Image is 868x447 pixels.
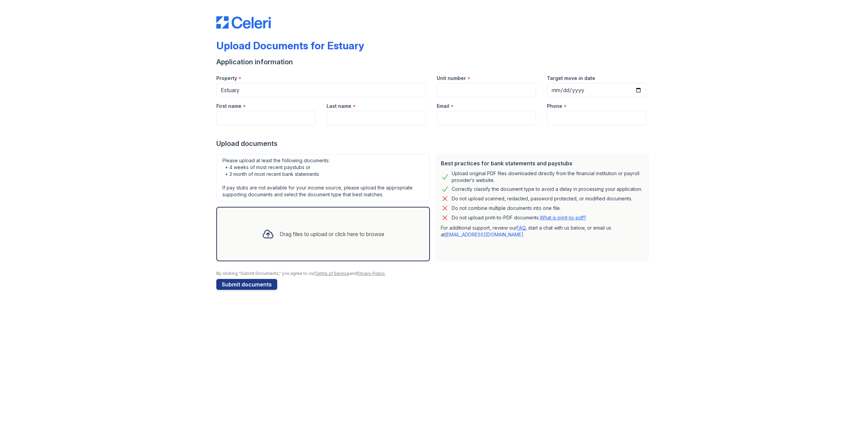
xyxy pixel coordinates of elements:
div: Do not combine multiple documents into one file. [452,204,561,212]
label: Phone [547,103,562,110]
div: Upload original PDF files downloaded directly from the financial institution or payroll provider’... [452,170,644,184]
label: Unit number [437,75,466,82]
label: Target move in date [547,75,595,82]
div: Correctly classify the document type to avoid a delay in processing your application. [452,185,642,193]
div: Please upload at least the following documents: • 4 weeks of most recent paystubs or • 3 month of... [216,154,430,201]
div: Application information [216,57,652,67]
label: First name [216,103,241,110]
label: Last name [327,103,351,110]
div: Drag files to upload or click here to browse [280,230,384,238]
a: [EMAIL_ADDRESS][DOMAIN_NAME] [445,232,523,237]
div: Do not upload scanned, redacted, password protected, or modified documents. [452,195,632,203]
label: Property [216,75,237,82]
button: Submit documents [216,279,277,290]
a: Terms of Service [315,271,349,276]
a: Privacy Policy. [357,271,385,276]
div: By clicking "Submit Documents," you agree to our and [216,271,652,276]
label: Email [437,103,449,110]
img: CE_Logo_Blue-a8612792a0a2168367f1c8372b55b34899dd931a85d93a1a3d3e32e68fde9ad4.png [216,16,271,29]
p: For additional support, review our , start a chat with us below, or email us at [441,225,644,238]
div: Upload documents [216,139,652,148]
div: Best practices for bank statements and paystubs [441,159,644,167]
p: Do not upload print-to-PDF documents. [452,214,586,221]
a: FAQ [517,225,525,231]
div: Upload Documents for Estuary [216,39,364,52]
a: What is print-to-pdf? [540,215,586,220]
